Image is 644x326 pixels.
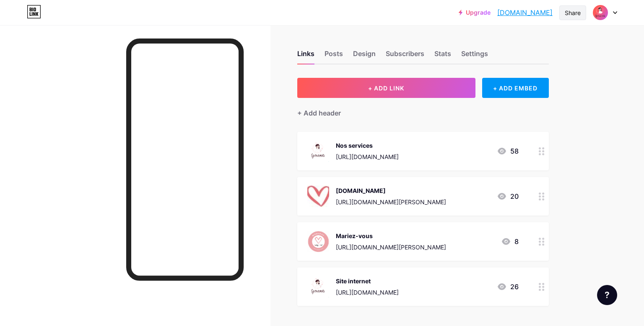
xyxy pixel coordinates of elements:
div: [URL][DOMAIN_NAME] [336,152,399,161]
img: Site internet [307,276,329,298]
img: Nos services [307,140,329,162]
div: 20 [497,191,519,201]
div: Design [353,49,376,64]
div: [URL][DOMAIN_NAME][PERSON_NAME] [336,243,446,252]
div: [URL][DOMAIN_NAME][PERSON_NAME] [336,198,446,206]
div: [URL][DOMAIN_NAME] [336,288,399,297]
div: Posts [325,49,343,64]
span: + ADD LINK [368,85,404,92]
img: Mariez-vous [307,231,329,252]
div: [DOMAIN_NAME] [336,186,446,195]
div: Settings [461,49,488,64]
div: 26 [497,282,519,292]
img: Mariage.net [307,185,329,207]
img: gwenevents [592,5,608,21]
div: Share [565,8,581,17]
div: Subscribers [386,49,424,64]
div: Stats [434,49,451,64]
div: 58 [497,146,519,156]
div: + Add header [297,108,341,118]
div: Site internet [336,277,399,285]
div: + ADD EMBED [482,78,549,98]
div: Nos services [336,141,399,150]
a: Upgrade [459,9,491,16]
div: Links [297,49,314,64]
button: + ADD LINK [297,78,475,98]
a: [DOMAIN_NAME] [497,8,553,18]
div: Mariez-vous [336,231,446,240]
div: 8 [501,236,519,246]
